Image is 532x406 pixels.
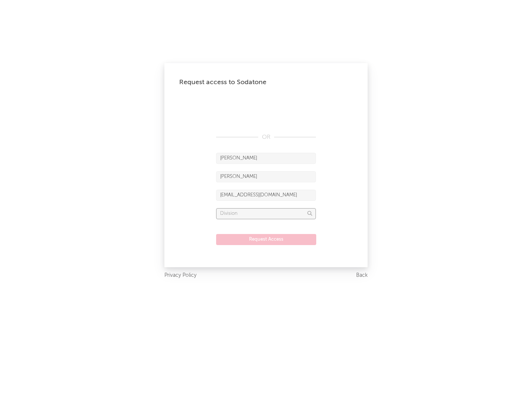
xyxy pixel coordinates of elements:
button: Request Access [216,234,316,245]
input: Division [216,208,316,219]
div: OR [216,133,316,142]
input: Last Name [216,171,316,182]
a: Back [356,271,368,280]
input: First Name [216,153,316,164]
input: Email [216,190,316,201]
div: Request access to Sodatone [179,78,353,87]
a: Privacy Policy [164,271,197,280]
